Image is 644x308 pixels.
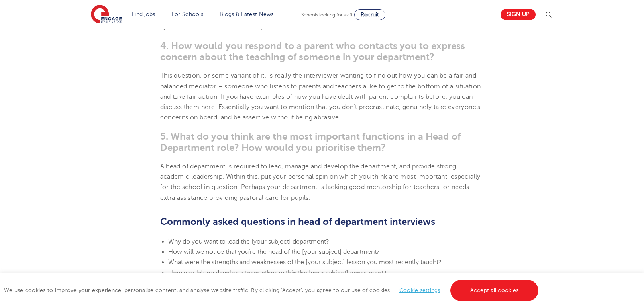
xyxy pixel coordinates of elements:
a: Blogs & Latest News [220,11,274,17]
img: Engage Education [91,5,122,25]
span: A head of department is required to lead, manage and develop the department, and provide strong a... [160,163,481,201]
span: Recruit [361,12,379,18]
span: 4. How would you respond to a parent who contacts you to express concern about the teaching of so... [160,40,465,62]
a: Recruit [354,9,385,20]
span: Why do you want to lead the [your subject] department? [168,238,329,245]
span: We use cookies to improve your experience, personalise content, and analyse website traffic. By c... [4,287,540,293]
a: For Schools [172,11,203,17]
a: Accept all cookies [450,280,539,301]
h2: Commonly asked questions in head of department interviews [160,215,484,228]
a: Cookie settings [399,287,440,293]
span: This question, or some variant of it, is really the interviewer wanting to find out how you can b... [160,72,481,121]
a: Find jobs [132,11,155,17]
span: 5. What do you think are the most important functions in a Head of Department role? How would you... [160,131,461,153]
a: Sign up [501,9,536,20]
span: What were the strengths and weaknesses of the [your subject] lesson you most recently taught? [168,259,442,266]
span: Schools looking for staff [301,12,353,18]
span: How would you develop a team ethos within the [your subject] department? [168,269,387,277]
span: How will we notice that you’re the head of the [your subject] department? [168,248,380,255]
